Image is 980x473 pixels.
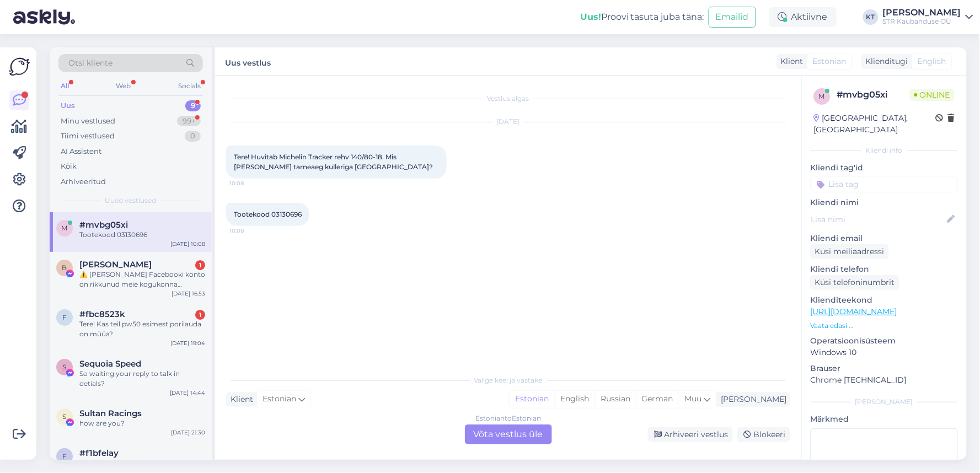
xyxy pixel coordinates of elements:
p: Kliendi email [811,233,958,244]
p: Brauser [811,363,958,374]
div: 1 [195,310,205,320]
div: Socials [176,79,203,93]
div: 99+ [177,116,201,127]
b: Uus! [580,12,601,22]
div: Tiimi vestlused [61,131,115,142]
div: [GEOGRAPHIC_DATA], [GEOGRAPHIC_DATA] [814,112,936,136]
div: Tere! Kas teil pw50 esimest porilauda on müüa? [79,319,205,339]
div: ⚠️ [PERSON_NAME] Facebooki konto on rikkunud meie kogukonna standardeid. Meie süsteem on saanud p... [79,270,205,289]
p: Vaata edasi ... [811,321,958,331]
span: Tere! Huvitab Michelin Tracker rehv 140/80-18. Mis [PERSON_NAME] tarneaeg kulleriga [GEOGRAPHIC_D... [234,153,433,171]
div: Estonian to Estonian [475,413,541,423]
div: 1 [195,260,205,270]
div: Russian [595,391,636,407]
img: Askly Logo [9,56,30,77]
span: Estonian [263,393,296,405]
a: [URL][DOMAIN_NAME] [811,307,897,316]
a: [PERSON_NAME]STR Kaubanduse OÜ [883,8,973,26]
span: #f1bfelay [79,448,119,458]
p: Kliendi nimi [811,197,958,208]
div: So waiting your reply to talk in detials? [79,369,205,389]
div: # mvbg05xi [837,88,910,101]
p: Kliendi tag'id [811,162,958,174]
div: Blokeeri [737,427,790,442]
span: Sequoia Speed [79,359,141,369]
div: Tootekood 03130696 [79,230,205,240]
div: Valige keel ja vastake [226,375,790,385]
span: Uued vestlused [105,196,157,206]
div: Aktiivne [769,7,837,27]
div: [PERSON_NAME] [717,394,787,405]
span: Estonian [813,56,847,67]
div: [DATE] [226,117,790,127]
div: Web [114,79,133,93]
span: Otsi kliente [68,57,113,69]
span: B [62,264,67,272]
input: Lisa nimi [811,213,945,225]
div: [DATE] 14:44 [170,389,205,397]
span: #mvbg05xi [79,220,128,230]
span: m [820,92,826,100]
p: Märkmed [811,413,958,425]
span: Online [910,89,955,101]
p: Chrome [TECHNICAL_ID] [811,374,958,386]
div: [DATE] 21:30 [171,428,205,437]
div: Kõik [61,161,77,172]
div: Proovi tasuta juba täna: [580,10,704,24]
div: Kliendi info [811,146,958,155]
div: Arhiveeritud [61,176,106,187]
p: Klienditeekond [811,294,958,306]
span: Muu [685,394,702,404]
div: Klient [226,394,253,405]
span: S [63,363,67,371]
div: Küsi telefoninumbrit [811,275,899,290]
input: Lisa tag [811,176,958,192]
div: [DATE] 10:08 [170,240,205,248]
div: German [636,391,679,407]
button: Emailid [709,7,756,28]
div: Arhiveeri vestlus [648,427,733,442]
div: Klienditugi [861,56,908,67]
div: 0 [185,131,201,142]
span: Tootekood 03130696 [234,210,302,218]
span: f [62,313,67,321]
div: how are you? [79,418,205,428]
p: Operatsioonisüsteem [811,335,958,347]
div: English [554,391,595,407]
span: #fbc8523k [79,309,125,319]
span: m [62,224,68,232]
div: AI Assistent [61,146,101,157]
span: Bonikhani Clavery [79,260,152,270]
span: 10:08 [229,179,271,187]
div: [PERSON_NAME] [811,397,958,407]
div: STR Kaubanduse OÜ [883,17,961,26]
p: Windows 10 [811,347,958,358]
span: Sultan Racings [79,409,142,418]
div: Vestlus algas [226,94,790,104]
label: Uus vestlus [225,54,271,69]
span: f [62,452,67,460]
span: S [63,412,67,421]
div: [PERSON_NAME] [883,8,961,17]
div: 9 [185,100,201,111]
div: All [58,79,71,93]
div: KT [863,9,879,25]
div: [DATE] 16:53 [172,289,205,298]
div: Estonian [510,391,554,407]
div: Minu vestlused [61,116,115,127]
span: English [918,56,946,67]
p: Kliendi telefon [811,264,958,275]
div: Võta vestlus üle [465,424,552,444]
span: 10:08 [229,227,271,235]
div: [DATE] 19:04 [170,339,205,347]
div: Klient [776,56,804,67]
div: Uus [61,100,75,111]
div: Küsi meiliaadressi [811,244,889,259]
